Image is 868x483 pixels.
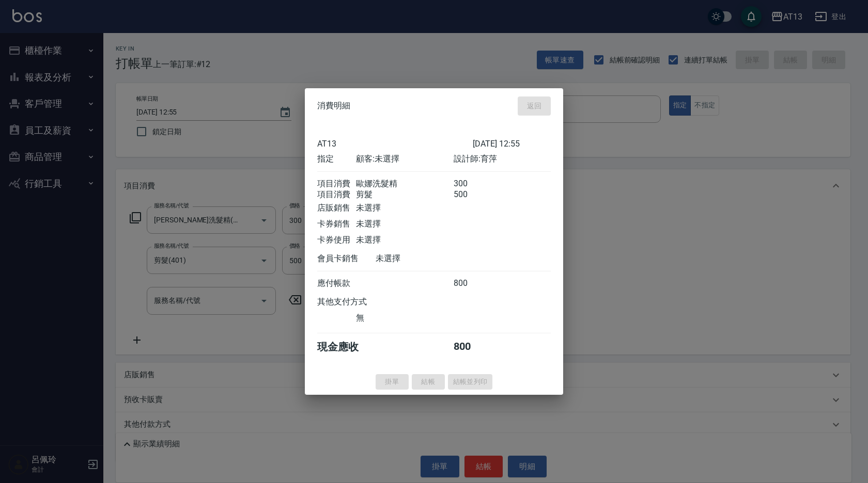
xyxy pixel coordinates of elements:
[454,153,551,164] div: 設計師: 育萍
[356,178,453,189] div: 歐娜洗髮精
[317,218,356,229] div: 卡券銷售
[376,253,473,264] div: 未選擇
[356,202,453,213] div: 未選擇
[317,189,356,200] div: 項目消費
[317,253,376,264] div: 會員卡銷售
[473,138,551,148] div: [DATE] 12:55
[356,312,453,323] div: 無
[317,138,473,148] div: AT13
[317,234,356,245] div: 卡券使用
[317,340,376,353] div: 現金應收
[317,153,356,164] div: 指定
[317,178,356,189] div: 項目消費
[454,189,492,200] div: 500
[317,202,356,213] div: 店販銷售
[454,178,492,189] div: 300
[454,278,492,288] div: 800
[454,340,492,353] div: 800
[356,218,453,229] div: 未選擇
[317,278,356,288] div: 應付帳款
[356,189,453,200] div: 剪髮
[356,153,453,164] div: 顧客: 未選擇
[317,101,350,111] span: 消費明細
[317,296,395,307] div: 其他支付方式
[356,234,453,245] div: 未選擇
